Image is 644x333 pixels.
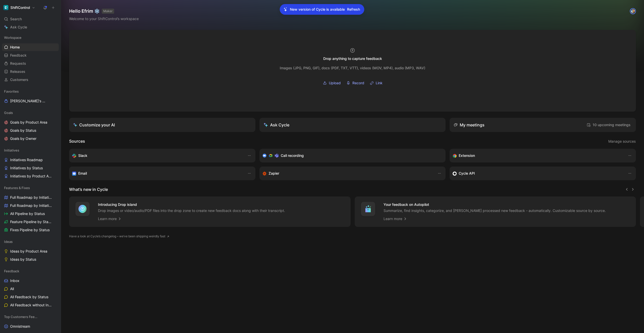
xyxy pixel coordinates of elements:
span: Upload [329,80,341,86]
a: Fixes Pipeline by Status [2,226,59,234]
div: Top Customers Feedback [2,313,59,321]
a: Requests [2,60,59,67]
a: Customers [2,76,59,84]
span: Ideas [4,239,13,244]
h3: Call recording [281,153,304,159]
div: FeedbackInboxAllAll Feedback by StatusAll Feedback without Insights [2,267,59,309]
div: Search [2,15,59,23]
a: Releases [2,68,59,75]
a: [PERSON_NAME]'s Work [2,97,59,105]
button: Upload [321,79,343,87]
span: Favorites [4,89,19,94]
img: ShiftControl [3,5,8,10]
span: Manage sources [608,138,636,144]
div: Ask Cycle [264,122,289,128]
span: Features & Fixes [4,185,30,190]
span: Record [352,80,364,86]
h4: Introducing Drop island [98,202,285,208]
a: Initiatives by Product Area [2,172,59,180]
h3: Email [78,170,87,176]
p: Drop images or video/audio/PDF files into the drop zone to create new feedback docs along with th... [98,208,285,213]
img: avatar [630,9,635,14]
a: All [2,285,59,293]
a: Initiatives Roadmap [2,156,59,164]
a: Have a look at Cycle’s changelog – we’ve been shipping weirdly fast [69,234,169,239]
h1: ShiftControl [10,5,30,10]
span: Goals [4,110,13,115]
a: Goals by Product Area [2,119,59,126]
div: Capture feedback from anywhere on the web [453,153,623,159]
div: Favorites [2,88,59,95]
span: Home [10,45,20,50]
span: Ask Cycle [10,24,27,30]
span: Full Roadmap by Initiatives [10,195,52,200]
span: Ideas by Status [10,257,36,262]
div: Features & FixesFull Roadmap by InitiativesFull Roadmap by Initiatives/StatusAll Pipeline by Stat... [2,184,59,234]
div: Forward emails to your feedback inbox [72,170,242,176]
span: Feature Pipeline by Status [10,219,52,224]
a: Ask Cycle [2,23,59,31]
h3: Zapier [269,170,279,176]
a: Ideas by Status [2,256,59,263]
div: Record & transcribe meetings from Zoom, Meet & Teams. [263,153,439,159]
div: Top Customers FeedbackOmnistream [2,313,59,330]
span: Goals by Owner [10,136,36,141]
div: Images (JPG, PNG, GIF), docs (PDF, TXT, VTT), videos (MOV, MP4), audio (MP3, WAV) [280,65,425,71]
span: Initiatives by Status [10,165,43,171]
span: Customers [10,77,28,82]
span: 10 upcoming meetings [587,122,631,128]
a: Omnistream [2,323,59,330]
button: Ask Cycle [259,118,446,132]
div: Sync customers & send feedback from custom sources. Get inspired by our favorite use case [453,170,623,176]
button: Refresh [347,6,360,13]
h2: Sources [69,138,85,145]
span: Search [10,16,22,22]
div: Welcome to your ShiftControl’s workspace [69,16,139,22]
span: Goals by Status [10,128,36,133]
a: Customize your AI [69,118,255,132]
span: All Feedback without Insights [10,303,52,308]
span: All [10,286,14,291]
div: Capture feedback from thousands of sources with Zapier (survey results, recordings, sheets, etc). [263,170,433,176]
p: Summarize, find insights, categorize, and [PERSON_NAME] processed new feedback - automatically. C... [384,208,606,213]
span: [PERSON_NAME]'s Work [10,98,48,104]
h4: Your feedback on Autopilot [384,202,606,208]
p: New version of Cycle is available [290,6,345,12]
div: Drop anything to capture feedback [323,56,382,62]
h3: Extension [459,153,475,159]
span: Omnistream [10,324,30,329]
h1: Hello Efrim ❄️ [69,8,139,14]
div: Sync your customers, send feedback and get updates in Slack [72,153,242,159]
span: Feedback [10,53,27,58]
span: Workspace [4,35,22,40]
div: Workspace [2,34,59,41]
div: My meetings [454,122,485,128]
button: 10 upcoming meetings [585,121,632,129]
a: Feedback [2,52,59,59]
div: Goals [2,109,59,116]
span: Link [376,80,383,86]
a: Home [2,43,59,51]
div: Features & Fixes [2,184,59,192]
button: Record [345,79,366,87]
div: InitiativesInitiatives RoadmapInitiatives by StatusInitiatives by Product Area [2,146,59,180]
span: Requests [10,61,26,66]
a: All Feedback by Status [2,293,59,301]
span: All Feedback by Status [10,294,48,299]
span: All Pipeline by Status [10,211,45,216]
h3: Cycle API [459,170,475,176]
div: GoalsGoals by Product AreaGoals by StatusGoals by Owner [2,109,59,142]
span: Feedback [4,269,19,274]
span: Initiatives [4,148,19,153]
div: Feedback [2,267,59,275]
a: Full Roadmap by Initiatives/Status [2,202,59,209]
span: Initiatives Roadmap [10,157,43,162]
a: Learn more [384,216,407,222]
div: Ideas [2,238,59,245]
a: Feature Pipeline by Status [2,218,59,226]
div: Customize your AI [73,122,115,128]
a: Inbox [2,277,59,285]
div: IdeasIdeas by Product AreaIdeas by Status [2,238,59,263]
span: Goals by Product Area [10,120,47,125]
h2: What’s new in Cycle [69,186,108,192]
